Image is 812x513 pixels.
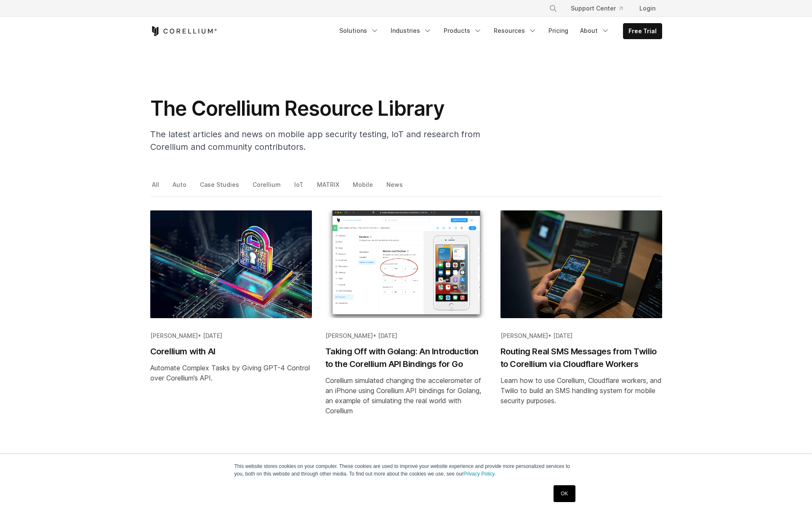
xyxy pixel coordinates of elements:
div: • [150,332,312,340]
a: News [385,179,406,197]
span: [DATE] [553,332,572,339]
div: Automate Complex Tasks by Giving GPT-4 Control over Corellium’s API. [150,363,312,383]
div: Navigation Menu [539,1,662,16]
button: Search [546,1,561,16]
a: Blog post summary: Routing Real SMS Messages from Twilio to Corellium via Cloudflare Workers [501,210,662,443]
a: Resources [489,23,542,38]
div: Corellium simulated changing the accelerometer of an iPhone using Corellium API bindings for Gola... [325,375,487,416]
h2: Taking Off with Golang: An Introduction to the Corellium API Bindings for Go [325,345,487,370]
a: OK [554,485,575,502]
div: Learn how to use Corellium, Cloudflare workers, and Twilio to build an SMS handling system for mo... [501,375,662,406]
img: Routing Real SMS Messages from Twilio to Corellium via Cloudflare Workers [501,210,662,318]
h2: Corellium with AI [150,345,312,358]
a: Privacy Policy. [463,471,496,477]
a: Products [439,23,487,38]
a: MATRIX [315,179,342,197]
a: Free Trial [623,24,662,39]
img: Taking Off with Golang: An Introduction to the Corellium API Bindings for Go [325,210,487,318]
a: Blog post summary: Corellium with AI [150,210,312,443]
h1: The Corellium Resource Library [150,96,487,121]
a: Pricing [543,23,573,38]
a: Case Studies [198,179,242,197]
a: Mobile [351,179,376,197]
span: [PERSON_NAME] [325,332,373,339]
a: About [575,23,615,38]
a: Corellium [251,179,284,197]
a: Support Center [564,1,629,16]
a: Corellium Home [150,26,217,36]
a: Solutions [334,23,384,38]
div: • [325,332,487,340]
a: Auto [171,179,189,197]
div: • [501,332,662,340]
a: All [150,179,162,197]
p: This website stores cookies on your computer. These cookies are used to improve your website expe... [234,462,578,478]
a: Industries [386,23,437,38]
h2: Routing Real SMS Messages from Twilio to Corellium via Cloudflare Workers [501,345,662,370]
span: [PERSON_NAME] [501,332,548,339]
span: [PERSON_NAME] [150,332,198,339]
img: Corellium with AI [150,210,312,318]
a: IoT [293,179,306,197]
span: [DATE] [378,332,397,339]
span: [DATE] [203,332,222,339]
a: Login [633,1,662,16]
span: The latest articles and news on mobile app security testing, IoT and research from Corellium and ... [150,129,480,152]
a: Blog post summary: Taking Off with Golang: An Introduction to the Corellium API Bindings for Go [325,210,487,443]
div: Navigation Menu [334,23,662,39]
